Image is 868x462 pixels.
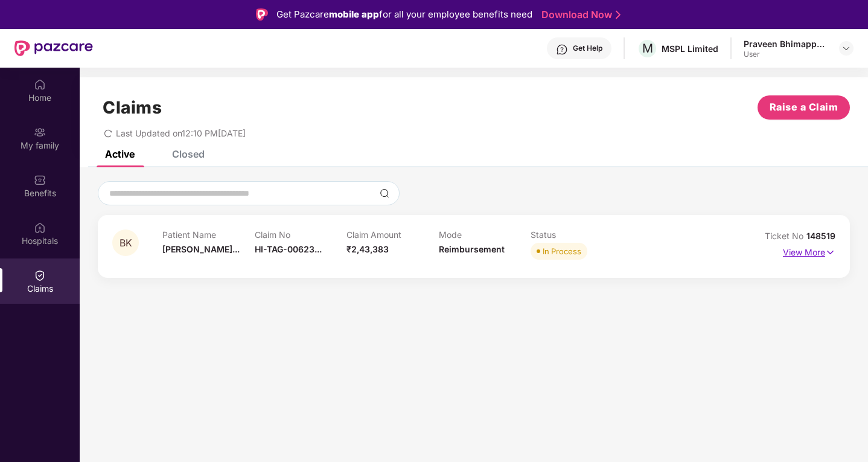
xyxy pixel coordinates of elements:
div: User [744,50,828,59]
a: Download Now [541,8,617,21]
span: Reimbursement [439,244,505,254]
img: New Pazcare Logo [14,40,93,56]
p: Claim No [255,229,347,240]
p: Patient Name [162,229,255,240]
span: Last Updated on 12:10 PM[DATE] [116,128,246,138]
div: Active [105,148,135,160]
img: svg+xml;base64,PHN2ZyBpZD0iSGVscC0zMngzMiIgeG1sbnM9Imh0dHA6Ly93d3cudzMub3JnLzIwMDAvc3ZnIiB3aWR0aD... [556,43,568,56]
div: In Process [543,245,581,257]
img: Logo [256,8,268,21]
img: svg+xml;base64,PHN2ZyBpZD0iRHJvcGRvd24tMzJ4MzIiIHhtbG5zPSJodHRwOi8vd3d3LnczLm9yZy8yMDAwL3N2ZyIgd2... [841,43,851,53]
span: redo [104,128,112,138]
img: Stroke [616,8,621,21]
span: M [642,41,653,56]
div: MSPL Limited [662,43,718,54]
img: svg+xml;base64,PHN2ZyBpZD0iSG9zcGl0YWxzIiB4bWxucz0iaHR0cDovL3d3dy53My5vcmcvMjAwMC9zdmciIHdpZHRoPS... [34,222,46,234]
img: svg+xml;base64,PHN2ZyBpZD0iQ2xhaW0iIHhtbG5zPSJodHRwOi8vd3d3LnczLm9yZy8yMDAwL3N2ZyIgd2lkdGg9IjIwIi... [34,269,46,281]
p: Status [531,229,623,240]
span: 148519 [806,231,835,241]
img: svg+xml;base64,PHN2ZyBpZD0iSG9tZSIgeG1sbnM9Imh0dHA6Ly93d3cudzMub3JnLzIwMDAvc3ZnIiB3aWR0aD0iMjAiIG... [34,79,46,91]
div: Get Pazcare for all your employee benefits need [276,7,532,22]
button: Raise a Claim [758,95,850,120]
div: Praveen Bhimappa Khavatkopp [744,38,828,50]
p: Mode [439,229,531,240]
div: Get Help [573,43,602,53]
p: Claim Amount [346,229,439,240]
p: View More [783,243,835,259]
h1: Claims [103,97,162,118]
img: svg+xml;base64,PHN2ZyB3aWR0aD0iMjAiIGhlaWdodD0iMjAiIHZpZXdCb3g9IjAgMCAyMCAyMCIgZmlsbD0ibm9uZSIgeG... [34,126,46,138]
div: Closed [172,148,205,160]
img: svg+xml;base64,PHN2ZyB4bWxucz0iaHR0cDovL3d3dy53My5vcmcvMjAwMC9zdmciIHdpZHRoPSIxNyIgaGVpZ2h0PSIxNy... [825,246,835,259]
span: HI-TAG-00623... [255,244,322,254]
span: ₹2,43,383 [346,244,389,254]
span: Ticket No [765,231,806,241]
strong: mobile app [329,8,379,20]
img: svg+xml;base64,PHN2ZyBpZD0iQmVuZWZpdHMiIHhtbG5zPSJodHRwOi8vd3d3LnczLm9yZy8yMDAwL3N2ZyIgd2lkdGg9Ij... [34,174,46,186]
span: Raise a Claim [770,100,838,115]
span: [PERSON_NAME]... [162,244,240,254]
img: svg+xml;base64,PHN2ZyBpZD0iU2VhcmNoLTMyeDMyIiB4bWxucz0iaHR0cDovL3d3dy53My5vcmcvMjAwMC9zdmciIHdpZH... [380,188,389,198]
span: BK [120,238,132,248]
